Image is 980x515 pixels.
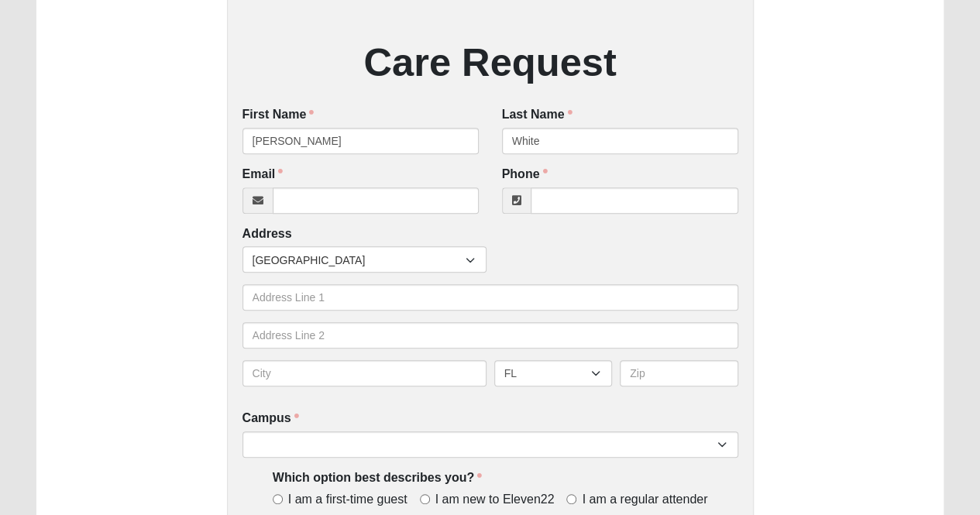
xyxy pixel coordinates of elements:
input: Address Line 2 [242,322,738,348]
label: Campus [242,410,299,427]
label: Which option best describes you? [273,469,482,487]
input: I am a first-time guest [273,494,283,504]
input: Address Line 1 [242,284,738,311]
span: I am new to Eleven22 [435,491,555,509]
input: Zip [620,360,738,386]
label: Phone [502,166,548,184]
label: Email [242,166,284,184]
input: I am a regular attender [566,494,576,504]
span: [GEOGRAPHIC_DATA] [253,247,466,273]
label: Last Name [502,106,573,124]
span: I am a regular attender [582,491,707,509]
input: I am new to Eleven22 [420,494,430,504]
span: I am a first-time guest [288,491,407,509]
label: First Name [242,106,315,124]
input: City [242,360,487,386]
label: Address [242,225,292,243]
h2: Care Request [242,39,738,87]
